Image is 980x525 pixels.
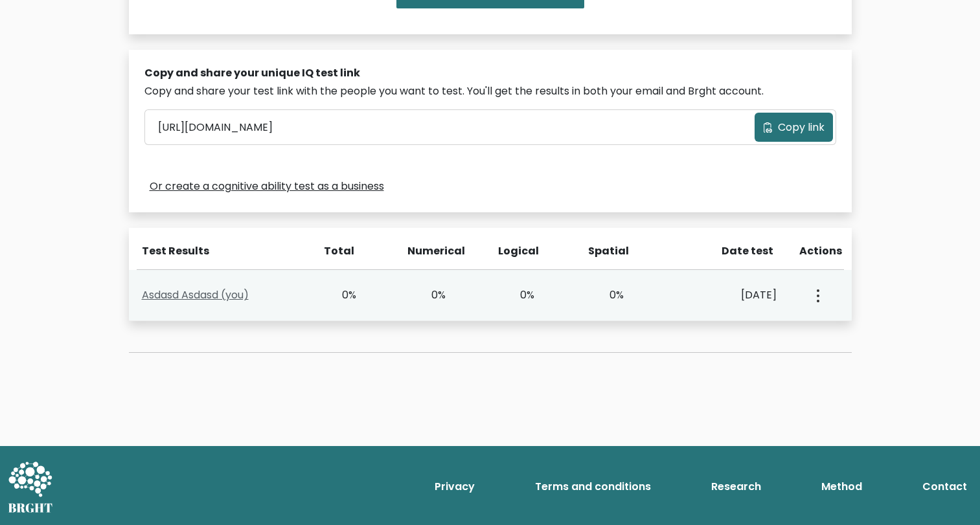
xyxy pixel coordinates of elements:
a: Asdasd Asdasd (you) [142,287,249,302]
div: Total [317,243,355,259]
a: Method [816,474,867,500]
div: 0% [498,287,535,303]
div: [DATE] [676,287,777,303]
a: Research [706,474,766,500]
div: Actions [799,243,844,259]
div: Date test [679,243,784,259]
span: Copy link [778,120,825,135]
div: 0% [320,287,357,303]
a: Contact [917,474,972,500]
div: Numerical [407,243,445,259]
div: Logical [498,243,536,259]
div: Test Results [142,243,302,259]
div: Copy and share your test link with the people you want to test. You'll get the results in both yo... [144,84,836,99]
div: Copy and share your unique IQ test link [144,65,836,81]
div: Spatial [588,243,626,259]
a: Terms and conditions [530,474,656,500]
div: 0% [587,287,624,303]
button: Copy link [755,113,833,142]
a: Or create a cognitive ability test as a business [150,179,384,194]
div: 0% [409,287,446,303]
a: Privacy [429,474,480,500]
